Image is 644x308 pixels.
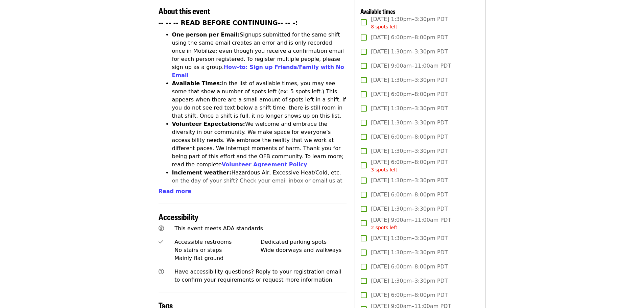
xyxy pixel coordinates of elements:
[172,121,245,127] strong: Volunteer Expectations:
[371,205,448,213] span: [DATE] 1:30pm–3:30pm PDT
[371,191,448,199] span: [DATE] 6:00pm–8:00pm PDT
[371,90,448,98] span: [DATE] 6:00pm–8:00pm PDT
[172,80,222,87] strong: Available Times:
[371,263,448,271] span: [DATE] 6:00pm–8:00pm PDT
[371,225,397,230] span: 2 spots left
[371,33,448,42] span: [DATE] 6:00pm–8:00pm PDT
[371,104,448,113] span: [DATE] 1:30pm–3:30pm PDT
[159,5,210,17] span: About this event
[159,239,163,245] i: check icon
[371,133,448,141] span: [DATE] 6:00pm–8:00pm PDT
[371,15,448,30] span: [DATE] 1:30pm–3:30pm PDT
[371,147,448,155] span: [DATE] 1:30pm–3:30pm PDT
[222,161,307,168] a: Volunteer Agreement Policy
[371,62,451,70] span: [DATE] 9:00am–11:00am PDT
[371,158,448,173] span: [DATE] 6:00pm–8:00pm PDT
[172,79,347,120] li: In the list of available times, you may see some that show a number of spots left (ex: 5 spots le...
[371,176,448,185] span: [DATE] 1:30pm–3:30pm PDT
[159,187,191,195] button: Read more
[172,64,344,78] a: How-to: Sign up Friends/Family with No Email
[159,188,191,194] span: Read more
[261,238,347,246] div: Dedicated parking spots
[159,268,164,275] i: question-circle icon
[159,211,198,222] span: Accessibility
[371,248,448,257] span: [DATE] 1:30pm–3:30pm PDT
[371,277,448,285] span: [DATE] 1:30pm–3:30pm PDT
[172,31,347,79] li: Signups submitted for the same shift using the same email creates an error and is only recorded o...
[174,225,263,232] span: This event meets ADA standards
[159,225,164,232] i: universal-access icon
[172,31,240,38] strong: One person per Email:
[174,246,261,254] div: No stairs or steps
[371,119,448,127] span: [DATE] 1:30pm–3:30pm PDT
[159,19,298,26] strong: -- -- -- READ BEFORE CONTINUING-- -- -:
[174,254,261,262] div: Mainly flat ground
[360,7,396,16] span: Available times
[172,120,347,169] li: We welcome and embrace the diversity in our community. We make space for everyone’s accessibility...
[174,238,261,246] div: Accessible restrooms
[172,169,232,176] strong: Inclement weather:
[371,167,397,172] span: 3 spots left
[172,169,347,209] li: Hazardous Air, Excessive Heat/Cold, etc. on the day of your shift? Check your email inbox or emai...
[371,24,397,29] span: 8 spots left
[174,268,341,283] span: Have accessibility questions? Reply to your registration email to confirm your requirements or re...
[371,291,448,299] span: [DATE] 6:00pm–8:00pm PDT
[371,48,448,56] span: [DATE] 1:30pm–3:30pm PDT
[261,246,347,254] div: Wide doorways and walkways
[371,216,451,231] span: [DATE] 9:00am–11:00am PDT
[371,76,448,84] span: [DATE] 1:30pm–3:30pm PDT
[371,234,448,242] span: [DATE] 1:30pm–3:30pm PDT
